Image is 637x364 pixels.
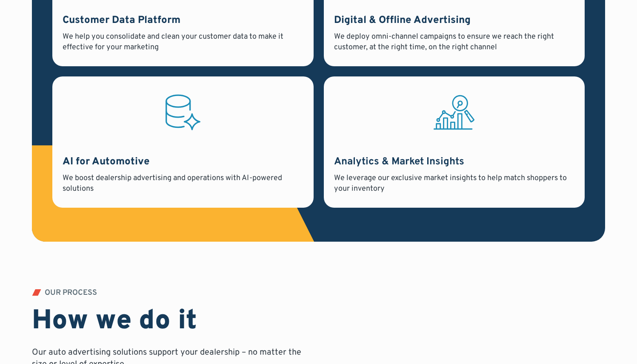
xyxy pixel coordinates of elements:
h3: Digital & Offline Advertising [334,14,575,28]
strong: Analytics & Market Insights [334,155,464,168]
div: OUR PROCESS [45,289,97,297]
div: We boost dealership advertising and operations with AI-powered solutions [63,173,303,194]
h3: AI for Automotive [63,155,303,169]
div: We help you consolidate and clean your customer data to make it effective for your marketing [63,31,303,53]
div: We deploy omni-channel campaigns to ensure we reach the right customer, at the right time, on the... [334,31,575,53]
div: We leverage our exclusive market insights to help match shoppers to your inventory [334,173,575,194]
h3: Customer Data Platform [63,14,303,28]
h2: How we do it [32,305,197,338]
